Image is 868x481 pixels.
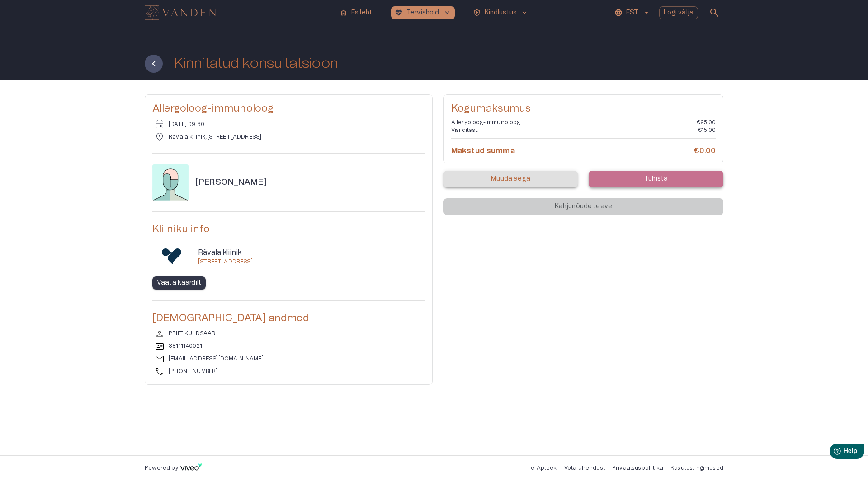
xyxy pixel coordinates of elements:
[698,126,716,134] p: €15.00
[443,9,451,17] span: keyboard_arrow_down
[154,366,165,377] span: call
[443,198,723,215] div: Kahjunõude teave on saadaval pärast teie kohtumist.
[469,6,533,19] button: health_and_safetyKindlustuskeyboard_arrow_down
[697,119,716,126] p: €95.00
[152,223,425,236] h5: Kliiniku info
[443,171,578,187] button: Muuda aega
[451,146,515,156] h6: Makstud summa
[705,4,723,22] button: open search modal
[152,164,189,201] img: doctor
[154,354,165,364] span: mail
[520,9,528,17] span: keyboard_arrow_down
[644,174,668,184] p: Tühista
[395,9,403,17] span: ecg_heart
[451,102,716,115] h5: Kogumaksumus
[169,330,215,337] p: PRIIT KULDSAAR
[174,56,338,71] h1: Kinnitatud konsultatsioon
[626,8,638,18] p: EST
[451,126,479,134] p: Visiiditasu
[564,464,605,472] p: Võta ühendust
[589,171,723,187] button: Tühista
[152,102,425,115] h5: Allergoloog-immunoloog
[154,119,165,130] span: event
[612,465,663,471] a: Privaatsuspoliitika
[491,174,530,184] p: Muuda aega
[162,247,182,266] img: Rävala kliinik logo
[664,8,694,18] p: Logi välja
[659,6,698,19] button: Logi välja
[169,133,261,141] p: Rävala kliinik , [STREET_ADDRESS]
[145,55,163,73] button: Tagasi
[169,368,217,375] p: [PHONE_NUMBER]
[169,342,202,350] p: 38111140021
[531,465,557,471] a: e-Apteek
[613,6,651,19] button: EST
[391,6,455,19] button: ecg_heartTervishoidkeyboard_arrow_down
[145,464,178,472] p: Powered by
[198,247,253,258] p: Rävala kliinik
[154,341,165,352] span: id_card
[451,119,520,126] p: Allergoloog-immunoloog
[336,6,377,19] button: homeEsileht
[154,328,165,339] span: person
[709,7,720,18] span: search
[152,312,425,325] h5: [DEMOGRAPHIC_DATA] andmed
[157,278,201,288] p: Vaata kaardilt
[797,440,868,465] iframe: Help widget launcher
[145,5,216,20] img: Vanden logo
[198,258,253,266] p: [STREET_ADDRESS]
[693,146,716,156] h6: €0.00
[152,276,206,290] button: Vaata kaardilt
[473,9,481,17] span: health_and_safety
[351,8,372,18] p: Esileht
[340,9,348,17] span: home
[154,131,165,142] span: location_on
[169,121,204,128] p: [DATE] 09:30
[196,177,266,189] h6: [PERSON_NAME]
[145,6,332,19] a: Navigate to homepage
[670,465,723,471] a: Kasutustingimused
[406,8,439,18] p: Tervishoid
[169,355,264,363] p: [EMAIL_ADDRESS][DOMAIN_NAME]
[485,8,517,18] p: Kindlustus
